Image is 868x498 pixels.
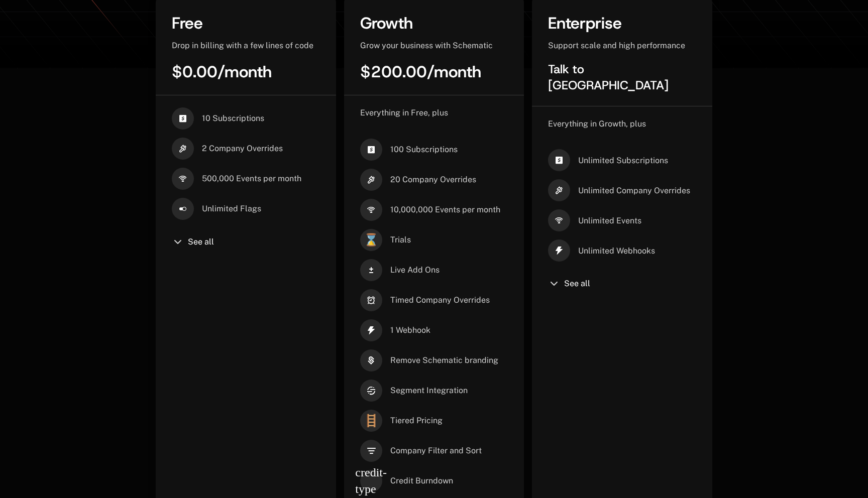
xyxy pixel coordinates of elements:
i: signal [548,209,570,231]
i: chevron-down [548,278,560,290]
i: thunder [548,239,570,262]
i: boolean-on [172,198,194,220]
span: Live Add Ons [390,265,440,276]
span: Company Filter and Sort [390,445,482,456]
span: 10,000,000 Events per month [390,204,500,215]
span: Unlimited Events [578,215,641,226]
span: Unlimited Webhooks [578,245,655,257]
span: Segment Integration [390,385,468,396]
span: ⌛ [360,229,382,251]
span: See all [564,280,590,288]
span: Free [172,13,203,34]
span: $0.00 [172,61,218,82]
span: 10 Subscriptions [202,113,264,124]
i: alarm [360,289,382,311]
i: cashapp [548,149,570,171]
i: signal [172,168,194,190]
span: Growth [360,13,413,34]
i: filter [360,440,382,462]
span: Support scale and high performance [548,41,685,50]
i: hammer [360,169,382,191]
span: Remove Schematic branding [390,355,498,366]
span: 🪜 [360,410,382,432]
i: thunder [360,319,382,341]
span: See all [188,238,214,246]
span: 100 Subscriptions [390,144,458,155]
span: Unlimited Company Overrides [578,185,690,196]
span: 1 Webhook [390,325,430,336]
span: credit-type [360,470,382,492]
span: Everything in Growth, plus [548,119,646,129]
span: / month [427,61,481,82]
i: cashapp [360,139,382,161]
span: Grow your business with Schematic [360,41,493,50]
i: hammer [548,179,570,201]
i: schematic [360,349,382,371]
span: 20 Company Overrides [390,174,476,185]
span: Everything in Free, plus [360,108,448,117]
span: Talk to [GEOGRAPHIC_DATA] [548,61,669,93]
i: segment [360,380,382,402]
span: Drop in billing with a few lines of code [172,41,313,50]
i: signal [360,199,382,221]
span: / month [218,61,272,82]
i: plus-minus [360,259,382,281]
span: 500,000 Events per month [202,173,301,184]
i: cashapp [172,107,194,130]
span: 2 Company Overrides [202,143,283,154]
span: Unlimited Flags [202,203,261,214]
span: Credit Burndown [390,475,453,486]
span: Enterprise [548,13,622,34]
i: hammer [172,138,194,160]
span: Unlimited Subscriptions [578,155,668,166]
span: Tiered Pricing [390,415,443,426]
span: Trials [390,234,411,245]
i: chevron-down [172,236,184,248]
span: Timed Company Overrides [390,295,490,306]
span: $200.00 [360,61,427,82]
